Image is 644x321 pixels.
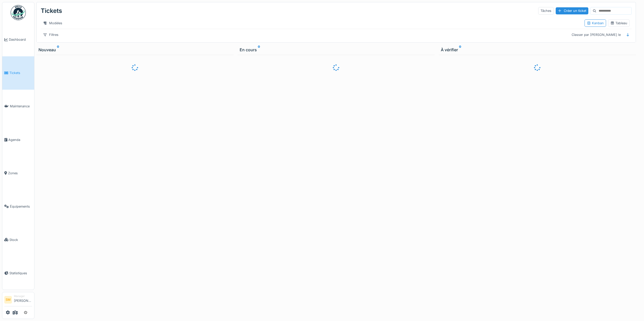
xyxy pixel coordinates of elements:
[9,37,32,42] span: Dashboard
[9,271,32,276] span: Statistiques
[569,31,623,38] div: Classer par [PERSON_NAME] le
[8,137,32,142] span: Agenda
[2,23,34,56] a: Dashboard
[8,171,32,176] span: Zones
[538,7,554,14] div: Tâches
[2,223,34,256] a: Stock
[10,204,32,209] span: Équipements
[610,21,627,26] div: Tableau
[41,19,65,27] div: Modèles
[556,7,588,14] div: Créer un ticket
[258,47,260,53] sup: 0
[2,256,34,290] a: Statistiques
[2,123,34,156] a: Agenda
[14,294,32,305] li: [PERSON_NAME]
[587,21,604,26] div: Kanban
[9,237,32,242] span: Stock
[41,31,61,38] div: Filtres
[2,156,34,190] a: Zones
[38,47,232,53] div: Nouveau
[14,294,32,298] div: Manager
[57,47,59,53] sup: 0
[2,190,34,223] a: Équipements
[9,70,32,75] span: Tickets
[2,56,34,90] a: Tickets
[459,47,461,53] sup: 0
[240,47,433,53] div: En cours
[4,296,12,304] li: SM
[441,47,634,53] div: À vérifier
[11,5,26,20] img: Badge_color-CXgf-gQk.svg
[10,104,32,109] span: Maintenance
[2,90,34,123] a: Maintenance
[41,4,62,17] div: Tickets
[4,294,32,306] a: SM Manager[PERSON_NAME]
